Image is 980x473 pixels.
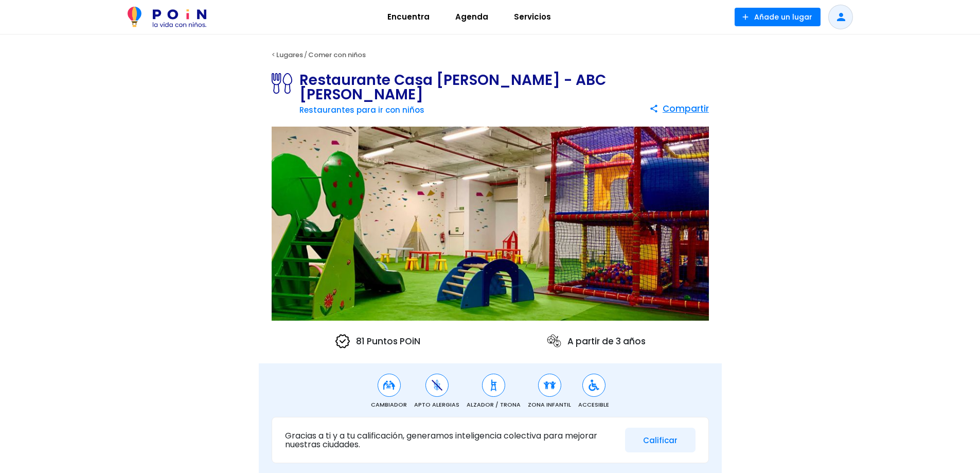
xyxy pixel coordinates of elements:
button: Añade un lugar [735,8,821,26]
button: Compartir [649,99,709,118]
span: Apto alergias [414,400,459,409]
span: Alzador / Trona [467,400,521,409]
img: Apto alergias [431,379,443,392]
img: Alzador / Trona [487,379,500,392]
span: Encuentra [383,9,434,25]
span: Servicios [509,9,556,25]
img: Cambiador [383,379,396,392]
span: Cambiador [371,400,407,409]
button: Calificar [625,428,696,453]
a: Encuentra [375,5,442,29]
span: Zona Infantil [528,400,571,409]
img: Restaurantes para ir con niños [272,73,299,94]
p: Gracias a ti y a tu calificación, generamos inteligencia colectiva para mejorar nuestras ciudades. [285,431,617,449]
span: Accesible [578,400,609,409]
div: < / [259,47,722,63]
a: Restaurantes para ir con niños [299,104,424,115]
a: Servicios [501,5,564,29]
img: Zona Infantil [543,379,556,392]
img: Restaurante Casa Úrsula - ABC Serrano [272,127,709,321]
p: 81 Puntos POiN [334,333,420,349]
a: Lugares [276,50,303,60]
img: Accesible [587,379,600,392]
img: ages icon [546,333,562,349]
img: verified icon [334,333,351,349]
a: Comer con niños [308,50,366,60]
img: POiN [128,7,206,27]
p: A partir de 3 años [546,333,646,349]
a: Agenda [442,5,501,29]
span: Agenda [451,9,493,25]
h1: Restaurante Casa [PERSON_NAME] - ABC [PERSON_NAME] [299,73,649,102]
